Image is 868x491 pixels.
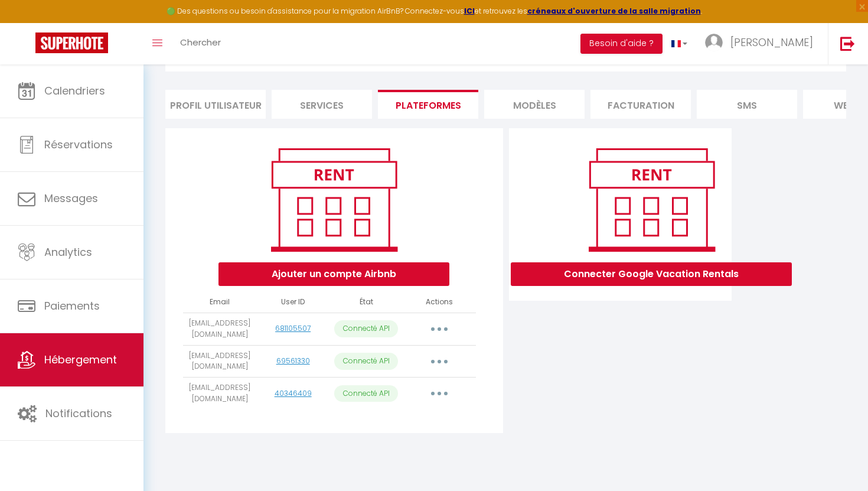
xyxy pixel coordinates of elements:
button: Connecter Google Vacation Rentals [511,262,792,286]
td: [EMAIL_ADDRESS][DOMAIN_NAME] [183,378,256,410]
th: Email [183,292,256,313]
span: Réservations [44,137,113,152]
li: SMS [697,90,797,119]
p: Connecté API [334,320,398,337]
span: Messages [44,191,98,206]
p: Connecté API [334,353,398,370]
a: Chercher [171,23,230,64]
img: rent.png [259,143,409,256]
a: 69561330 [276,356,310,366]
th: User ID [256,292,329,313]
a: ICI [464,6,475,16]
span: Calendriers [44,83,105,98]
li: Facturation [590,90,691,119]
a: 681105507 [275,323,311,333]
button: Ajouter un compte Airbnb [218,262,449,286]
img: rent.png [576,143,727,256]
img: Super Booking [35,32,108,53]
button: Besoin d'aide ? [580,34,663,54]
td: [EMAIL_ADDRESS][DOMAIN_NAME] [183,345,256,378]
span: Hébergement [44,352,117,367]
li: MODÈLES [484,90,585,119]
img: ... [705,34,723,51]
td: [EMAIL_ADDRESS][DOMAIN_NAME] [183,313,256,345]
th: Actions [403,292,476,313]
li: Plateformes [378,90,478,119]
li: Services [272,90,372,119]
p: Connecté API [334,385,398,402]
li: Profil Utilisateur [165,90,266,119]
span: Paiements [44,298,100,313]
span: [PERSON_NAME] [730,35,813,50]
span: Chercher [180,36,221,48]
a: 40346409 [275,388,312,398]
span: Notifications [45,406,112,421]
a: ... [PERSON_NAME] [696,23,828,64]
button: Ouvrir le widget de chat LiveChat [9,5,45,40]
span: Analytics [44,245,92,259]
img: logout [840,36,855,51]
a: créneaux d'ouverture de la salle migration [527,6,701,16]
th: État [329,292,403,313]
